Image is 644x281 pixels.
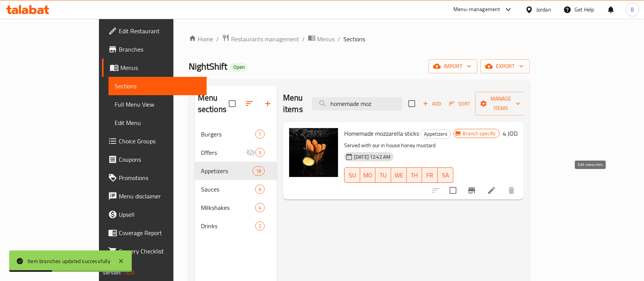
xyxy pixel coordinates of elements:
[246,148,255,157] svg: Inactive section
[195,125,277,143] div: Burgers7
[102,40,207,58] a: Branches
[425,170,435,181] span: FR
[224,96,240,112] span: Select all sections
[201,130,255,139] span: Burgers
[201,148,246,157] span: Offers
[435,62,471,71] span: import
[391,167,407,183] button: WE
[256,204,264,211] span: 4
[422,99,442,108] span: Add
[536,5,551,14] div: Jordan
[115,118,201,127] span: Edit Menu
[119,210,201,219] span: Upsell
[119,247,201,256] span: Grocery Checklist
[421,130,450,138] span: Appetizers
[283,92,303,115] h2: Menu items
[344,128,419,139] span: Homemade mozzarella sticks
[343,34,365,44] span: Sections
[201,221,255,231] span: Drinks
[363,170,373,181] span: MO
[108,114,207,132] a: Edit Menu
[108,95,207,114] a: Full Menu View
[407,167,422,183] button: TH
[256,186,264,193] span: 6
[102,22,207,40] a: Edit Restaurant
[453,5,500,14] div: Menu-management
[115,81,201,91] span: Sections
[195,198,277,217] div: Milkshakes4
[375,167,391,183] button: TU
[253,167,264,175] span: 18
[119,136,201,146] span: Choice Groups
[475,92,526,115] button: Manage items
[119,155,201,164] span: Coupons
[230,63,248,72] div: Open
[463,181,481,200] button: Branch-specific-item
[201,185,255,194] span: Sauces
[28,257,110,265] div: Item branches updated successfully
[421,130,451,139] div: Appetizers
[198,92,229,115] h2: Menu sections
[302,34,305,44] li: /
[255,203,265,212] div: items
[429,59,477,73] button: import
[102,187,207,205] a: Menu disclaimer
[119,228,201,237] span: Coverage Report
[379,170,388,181] span: TU
[189,58,227,75] span: NightShift
[256,223,264,230] span: 2
[189,34,530,44] nav: breadcrumb
[115,100,201,109] span: Full Menu View
[338,34,340,44] li: /
[120,63,201,72] span: Menus
[231,34,299,44] span: Restaurants management
[445,182,461,198] span: Select to update
[195,122,277,238] nav: Menu sections
[360,167,376,183] button: MO
[201,166,252,175] span: Appetizers
[460,130,499,137] span: Branch specific
[240,94,259,113] span: Sort sections
[195,217,277,235] div: Drinks2
[102,224,207,242] a: Coverage Report
[102,150,207,169] a: Coupons
[481,59,530,73] button: export
[631,5,634,14] span: B
[441,170,450,181] span: SA
[481,94,520,113] span: Manage items
[119,45,201,54] span: Branches
[410,170,419,181] span: TH
[394,170,404,181] span: WE
[256,149,264,156] span: 3
[119,26,201,36] span: Edit Restaurant
[255,148,265,157] div: items
[351,153,393,161] span: [DATE] 12:42 AM
[344,167,360,183] button: SU
[312,97,402,110] input: search
[216,34,219,44] li: /
[195,143,277,162] div: Offers3
[447,98,472,110] button: Sort
[487,62,524,71] span: export
[119,173,201,182] span: Promotions
[259,94,277,113] button: Add section
[449,99,470,108] span: Sort
[102,242,207,260] a: Grocery Checklist
[503,128,518,139] h6: 4 JOD
[201,203,255,212] span: Milkshakes
[195,180,277,198] div: Sauces6
[102,132,207,150] a: Choice Groups
[102,169,207,187] a: Promotions
[252,166,265,175] div: items
[222,34,299,44] a: Restaurants management
[308,34,335,44] a: Menus
[404,96,420,112] span: Select section
[230,64,248,70] span: Open
[255,185,265,194] div: items
[317,34,335,44] span: Menus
